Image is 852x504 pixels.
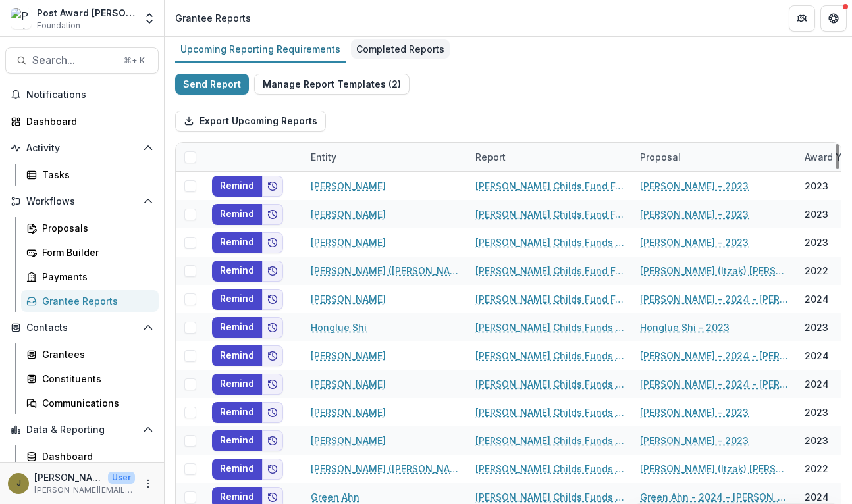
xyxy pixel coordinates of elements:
[42,294,148,308] div: Grantee Reports
[262,261,283,282] button: Add to friends
[475,320,624,334] a: [PERSON_NAME] Childs Funds Fellow’s Annual Progress Report
[640,377,789,391] a: [PERSON_NAME] - 2024 - [PERSON_NAME] Childs Memorial Fund - Fellowship Application
[640,179,749,193] a: [PERSON_NAME] - 2023
[805,320,828,334] div: 2023
[212,204,262,225] button: Remind
[170,9,256,28] nav: breadcrumb
[175,37,346,63] a: Upcoming Reporting Requirements
[303,150,344,164] div: Entity
[311,349,386,363] a: [PERSON_NAME]
[805,405,828,419] div: 2023
[212,345,262,366] button: Remind
[262,289,283,310] button: Add to friends
[640,264,789,278] a: [PERSON_NAME] (Itzak) [PERSON_NAME] - 2022
[5,419,159,440] button: Open Data & Reporting
[632,143,797,171] div: Proposal
[311,434,386,447] a: [PERSON_NAME]
[475,207,624,221] a: [PERSON_NAME] Childs Fund Fellowship Award Financial Expenditure Report
[140,5,159,32] button: Open entity switcher
[262,204,283,225] button: Add to friends
[632,150,689,164] div: Proposal
[311,236,386,249] a: [PERSON_NAME]
[311,462,460,476] a: [PERSON_NAME] ([PERSON_NAME]
[5,191,159,212] button: Open Workflows
[789,5,815,32] button: Partners
[303,143,467,171] div: Entity
[262,345,283,366] button: Add to friends
[21,445,159,467] a: Dashboard
[26,196,138,207] span: Workflows
[475,236,624,249] a: [PERSON_NAME] Childs Funds Fellow’s Annual Progress Report
[467,143,632,171] div: Report
[212,261,262,282] button: Remind
[475,292,624,306] a: [PERSON_NAME] Childs Fund Fellowship Award Financial Expenditure Report
[175,111,326,132] button: Export Upcoming Reports
[640,292,789,306] a: [PERSON_NAME] - 2024 - [PERSON_NAME] Childs Memorial Fund - Fellowship Application
[42,270,148,284] div: Payments
[262,430,283,451] button: Add to friends
[805,377,829,391] div: 2024
[34,470,103,484] p: [PERSON_NAME]
[212,289,262,310] button: Remind
[640,434,749,447] a: [PERSON_NAME] - 2023
[640,320,730,334] a: Honglue Shi - 2023
[42,168,148,182] div: Tasks
[5,84,159,105] button: Notifications
[42,347,148,361] div: Grantees
[16,479,21,488] div: Jamie
[26,424,138,436] span: Data & Reporting
[475,264,624,278] a: [PERSON_NAME] Childs Fund Fellowship Award Financial Expenditure Report
[37,6,135,20] div: Post Award [PERSON_NAME] Childs Memorial Fund
[475,377,624,391] a: [PERSON_NAME] Childs Funds Fellow’s Annual Progress Report
[262,374,283,395] button: Add to friends
[21,343,159,365] a: Grantees
[212,402,262,423] button: Remind
[42,221,148,235] div: Proposals
[212,176,262,197] button: Remind
[640,236,749,249] a: [PERSON_NAME] - 2023
[311,490,359,504] a: Green Ahn
[212,459,262,480] button: Remind
[21,368,159,390] a: Constituents
[212,317,262,338] button: Remind
[21,164,159,186] a: Tasks
[311,405,386,419] a: [PERSON_NAME]
[351,39,450,59] div: Completed Reports
[262,459,283,480] button: Add to friends
[26,89,153,101] span: Notifications
[467,150,514,164] div: Report
[5,111,159,132] a: Dashboard
[805,462,828,476] div: 2022
[311,179,386,193] a: [PERSON_NAME]
[5,138,159,159] button: Open Activity
[262,232,283,253] button: Add to friends
[21,266,159,288] a: Payments
[640,207,749,221] a: [PERSON_NAME] - 2023
[640,405,749,419] a: [PERSON_NAME] - 2023
[140,476,156,491] button: More
[475,349,624,363] a: [PERSON_NAME] Childs Funds Fellow’s Annual Progress Report
[26,143,138,154] span: Activity
[121,53,147,68] div: ⌘ + K
[640,462,789,476] a: [PERSON_NAME] (Itzak) [PERSON_NAME] - 2022
[311,264,460,278] a: [PERSON_NAME] ([PERSON_NAME]
[805,179,828,193] div: 2023
[42,449,148,463] div: Dashboard
[262,402,283,423] button: Add to friends
[21,392,159,414] a: Communications
[805,434,828,447] div: 2023
[34,484,135,496] p: [PERSON_NAME][EMAIL_ADDRESS][PERSON_NAME][DOMAIN_NAME]
[805,236,828,249] div: 2023
[212,232,262,253] button: Remind
[805,207,828,221] div: 2023
[21,217,159,239] a: Proposals
[212,374,262,395] button: Remind
[42,372,148,386] div: Constituents
[311,377,386,391] a: [PERSON_NAME]
[26,322,138,334] span: Contacts
[351,37,450,63] a: Completed Reports
[26,114,148,128] div: Dashboard
[475,434,624,447] a: [PERSON_NAME] Childs Funds Fellow’s Annual Progress Report
[42,396,148,410] div: Communications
